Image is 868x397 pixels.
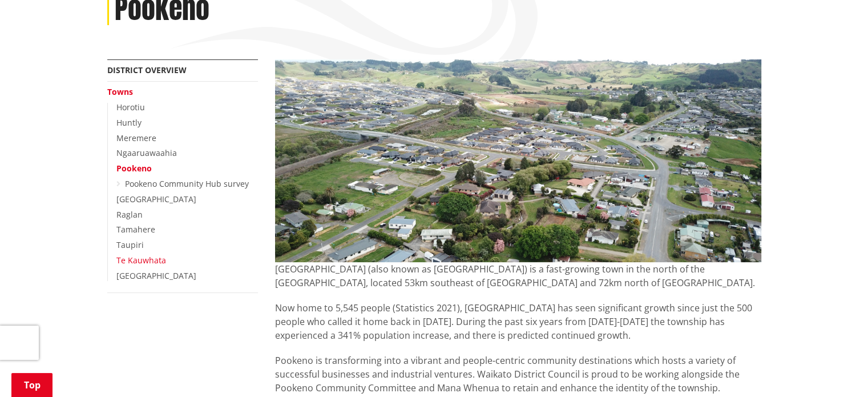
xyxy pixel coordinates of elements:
[116,163,152,174] a: Pookeno
[275,354,761,395] p: Pookeno is transforming into a vibrant and people-centric community destinations which hosts a va...
[275,262,761,290] p: [GEOGRAPHIC_DATA] (also known as [GEOGRAPHIC_DATA]) is a fast-growing town in the north of the [G...
[116,117,142,128] a: Huntly
[116,239,144,250] a: Taupiri
[116,194,196,204] a: [GEOGRAPHIC_DATA]
[116,133,156,143] a: Meremere
[11,373,53,397] a: Top
[116,209,143,220] a: Raglan
[107,65,187,75] a: District overview
[116,224,155,235] a: Tamahere
[275,59,761,262] img: Pokeno town
[107,86,133,97] a: Towns
[116,147,177,158] a: Ngaaruawaahia
[116,255,166,266] a: Te Kauwhata
[125,178,249,189] a: Pookeno Community Hub survey
[116,102,145,113] a: Horotiu
[116,270,196,281] a: [GEOGRAPHIC_DATA]
[815,349,857,390] iframe: Messenger Launcher
[275,301,761,342] p: Now home to 5,545 people (Statistics 2021), [GEOGRAPHIC_DATA] has seen significant growth since j...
